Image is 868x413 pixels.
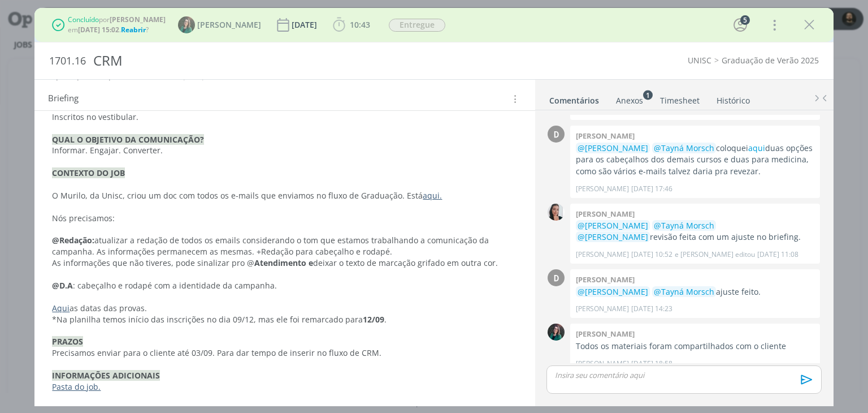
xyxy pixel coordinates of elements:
span: @[PERSON_NAME] [578,220,648,231]
a: Histórico [716,90,750,106]
p: As informações que não tiveres, pode sinalizar pro @ deixar o texto de marcação grifado em outra ... [52,257,517,269]
b: [PERSON_NAME] [576,131,635,141]
strong: CONTEXTO DO JOB [52,167,125,178]
div: 5 [740,15,750,25]
span: @[PERSON_NAME] [578,231,648,242]
p: revisão feita com um ajuste no briefing. [576,220,814,243]
span: [DATE] 18:58 [631,359,672,369]
div: D [548,269,565,286]
a: aqui [748,143,765,153]
strong: 12/09 [363,314,384,325]
a: Graduação de Verão 2025 [722,55,819,66]
button: 5 [731,16,749,34]
a: Timesheet [659,90,700,106]
a: Comentários [549,90,600,106]
strong: PARA QUEM SE DESTINA [52,100,147,111]
div: D [548,126,565,143]
p: Inscritos no vestibular. [52,111,517,123]
div: por em . ? [68,15,166,35]
p: Informar. Engajar. Converter. [52,145,517,156]
strong: PRAZOS [52,336,83,347]
strong: INFORMAÇÕES ADICIONAIS [52,370,160,381]
sup: 1 [643,90,653,100]
p: as datas das provas. [52,303,517,314]
span: Concluído [68,15,99,24]
span: @Tayná Morsch [654,220,714,231]
span: [DATE] 10:52 [631,249,672,260]
a: UNISC [688,55,711,66]
b: [PERSON_NAME] [576,274,635,285]
span: [DATE] 14:23 [631,304,672,314]
a: Pasta do job. [52,381,101,392]
a: Aqui [52,303,70,313]
strong: @Redação: [52,235,94,246]
b: [PERSON_NAME] [576,209,635,219]
span: [DATE] 11:08 [757,249,798,260]
strong: Atendimento e [254,257,313,268]
span: [DATE] 17:46 [631,184,672,194]
span: 1701.16 [49,55,86,67]
span: e [PERSON_NAME] editou [675,249,755,260]
strong: QUAL O OBJETIVO DA COMUNICAÇÃO? [52,134,204,145]
span: @[PERSON_NAME] [578,143,648,153]
span: Briefing [48,91,79,106]
p: *Na planilha temos início das inscrições no dia 09/12, mas ele foi remarcado para . [52,314,517,325]
p: O Murilo, da Unisc, criou um doc com todos os e-mails que enviamos no fluxo de Graduação. Está [52,190,517,201]
b: [DATE] 15:02 [78,25,119,35]
b: [PERSON_NAME] [576,329,635,339]
div: CRM [88,47,493,75]
p: ajuste feito. [576,286,814,298]
div: [DATE] [292,21,319,29]
p: [PERSON_NAME] [576,249,629,260]
span: Reabrir [121,25,146,35]
img: R [548,324,565,341]
p: coloquei duas opções para os cabeçalhos dos demais cursos e duas para medicina, como são vários e... [576,143,814,177]
p: [PERSON_NAME] [576,304,629,314]
b: [PERSON_NAME] [110,15,166,24]
p: Todos os materiais foram compartilhados com o cliente [576,341,814,352]
div: dialog [34,8,833,406]
span: @[PERSON_NAME] [578,286,648,297]
span: @Tayná Morsch [654,143,714,153]
img: C [548,204,565,221]
p: atualizar a redação de todos os emails considerando o tom que estamos trabalhando a comunicação d... [52,235,517,257]
a: aqui. [423,190,442,201]
p: [PERSON_NAME] [576,184,629,194]
p: [PERSON_NAME] [576,359,629,369]
p: : cabeçalho e rodapé com a identidade da campanha. [52,280,517,291]
strong: @D.A [52,280,73,291]
div: Anexos [616,95,643,106]
span: @Tayná Morsch [654,286,714,297]
p: Precisamos enviar para o cliente até 03/09. Para dar tempo de inserir no fluxo de CRM. [52,347,517,359]
p: Nós precisamos: [52,213,517,224]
